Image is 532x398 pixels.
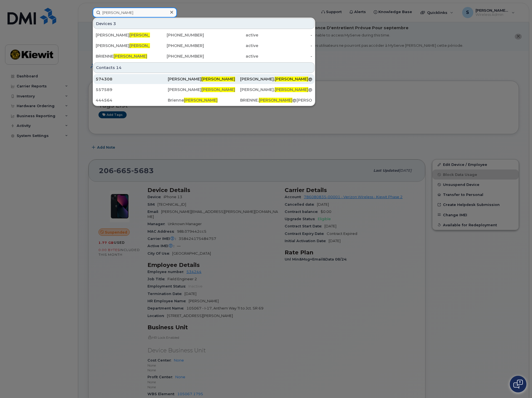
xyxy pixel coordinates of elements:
div: - [258,32,312,38]
div: Brienne [168,97,240,103]
div: [PERSON_NAME] [168,87,240,92]
div: BRIENNE. @[PERSON_NAME][DOMAIN_NAME] [240,97,312,103]
span: [PERSON_NAME] [129,33,163,38]
a: [PERSON_NAME][PERSON_NAME][PHONE_NUMBER]active- [93,30,314,40]
div: Devices [93,18,314,29]
a: 574308[PERSON_NAME][PERSON_NAME][PERSON_NAME].[PERSON_NAME]@[PERSON_NAME][DOMAIN_NAME] [93,74,314,84]
div: [PERSON_NAME]. @[PERSON_NAME][DOMAIN_NAME] [240,76,312,82]
span: [PERSON_NAME] [201,77,235,82]
div: [PHONE_NUMBER] [150,53,204,59]
div: [PERSON_NAME] [96,43,150,48]
span: [PERSON_NAME] [275,77,308,82]
div: [PHONE_NUMBER] [150,32,204,38]
span: 14 [116,65,122,70]
a: [PERSON_NAME][PERSON_NAME][PHONE_NUMBER]active- [93,41,314,51]
span: [PERSON_NAME] [129,43,163,48]
a: 444564Brienne[PERSON_NAME]BRIENNE.[PERSON_NAME]@[PERSON_NAME][DOMAIN_NAME] [93,95,314,105]
div: Contacts [93,62,314,73]
div: - [258,43,312,48]
div: active [204,43,258,48]
div: - [258,53,312,59]
a: 557589[PERSON_NAME][PERSON_NAME][PERSON_NAME].[PERSON_NAME]@[PERSON_NAME][DOMAIN_NAME] [93,85,314,95]
span: 3 [113,21,116,26]
span: [PERSON_NAME] [114,54,147,59]
div: [PHONE_NUMBER] [150,43,204,48]
div: [PERSON_NAME] [96,32,150,38]
div: 444564 [96,97,168,103]
a: BRIENNE[PERSON_NAME][PHONE_NUMBER]active- [93,51,314,61]
div: active [204,32,258,38]
span: [PERSON_NAME] [259,98,292,103]
div: BRIENNE [96,53,150,59]
div: 557589 [96,87,168,92]
div: [PERSON_NAME] [168,76,240,82]
span: [PERSON_NAME] [275,87,308,92]
span: [PERSON_NAME] [184,98,218,103]
div: [PERSON_NAME]. @[PERSON_NAME][DOMAIN_NAME] [240,87,312,92]
div: active [204,53,258,59]
img: Open chat [513,380,523,389]
span: [PERSON_NAME] [201,87,235,92]
div: 574308 [96,76,168,82]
